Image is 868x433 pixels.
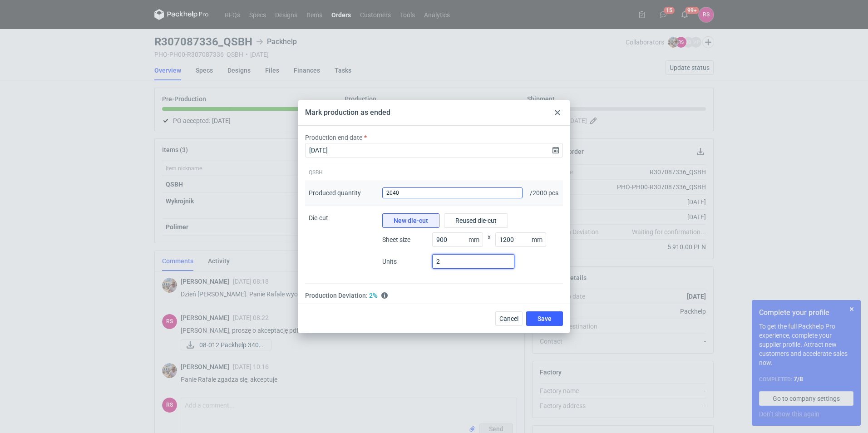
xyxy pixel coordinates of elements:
[394,217,428,224] span: New die-cut
[455,217,497,224] span: Reused die-cut
[382,235,428,244] span: Sheet size
[432,232,483,247] input: Type here...
[382,257,428,266] span: Units
[526,311,563,326] button: Save
[526,180,563,206] div: / 2000 pcs
[499,315,518,322] span: Cancel
[495,232,546,247] input: Type here...
[488,232,491,254] span: x
[538,315,552,322] span: Save
[469,236,483,243] p: mm
[309,188,361,197] div: Produced quantity
[305,206,379,284] div: Die-cut
[305,108,390,118] div: Mark production as ended
[369,291,377,300] span: Excellent
[382,213,439,228] button: New die-cut
[305,291,563,300] div: Production Deviation:
[432,254,514,269] input: Type here...
[495,311,523,326] button: Cancel
[309,169,323,176] span: QSBH
[444,213,508,228] button: Reused die-cut
[305,133,362,142] label: Production end date
[532,236,546,243] p: mm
